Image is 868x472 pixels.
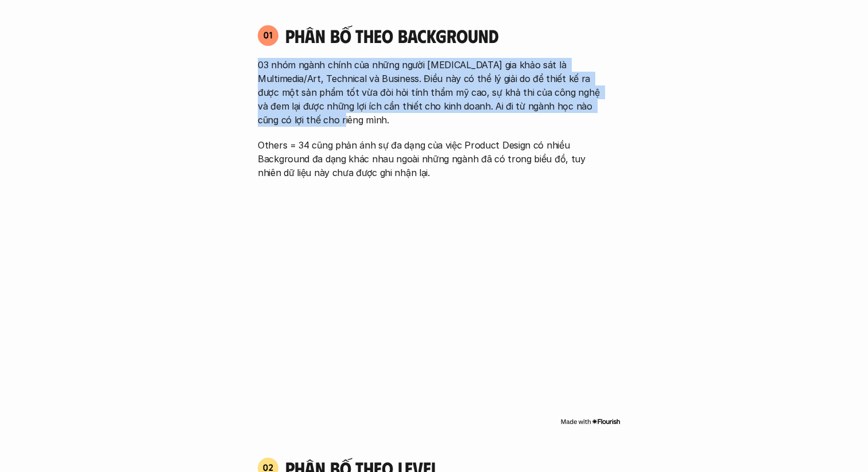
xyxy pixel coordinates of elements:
[560,417,621,426] img: Made with Flourish
[263,463,274,472] p: 02
[263,30,273,40] p: 01
[258,58,610,127] p: 03 nhóm ngành chính của những người [MEDICAL_DATA] gia khảo sát là Multimedia/Art, Technical và B...
[285,25,610,46] h4: Phân bố theo background
[247,197,621,415] iframe: Interactive or visual content
[258,138,610,180] p: Others = 34 cũng phản ánh sự đa dạng của việc Product Design có nhiều Background đa dạng khác nha...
